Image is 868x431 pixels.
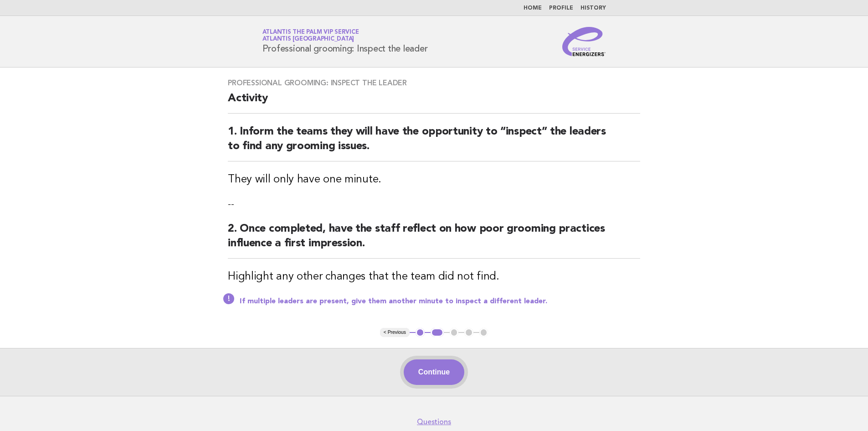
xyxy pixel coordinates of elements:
p: -- [228,198,640,211]
h2: Activity [228,91,640,114]
button: Continue [404,359,464,385]
h3: Highlight any other changes that the team did not find. [228,270,640,284]
button: 1 [416,328,425,337]
h2: 2. Once completed, have the staff reflect on how poor grooming practices influence a first impres... [228,222,640,259]
a: Questions [417,417,451,426]
a: Atlantis The Palm VIP ServiceAtlantis [GEOGRAPHIC_DATA] [262,29,359,42]
a: Profile [549,5,573,11]
a: History [580,5,606,11]
a: Home [524,5,542,11]
h3: Professional grooming: Inspect the leader [228,78,640,88]
button: < Previous [380,328,410,337]
h2: 1. Inform the teams they will have the opportunity to “inspect” the leaders to find any grooming ... [228,125,640,161]
p: If multiple leaders are present, give them another minute to inspect a different leader. [240,297,640,306]
img: Service Energizers [562,27,606,56]
h1: Professional grooming: Inspect the leader [262,30,428,53]
h3: They will only have one minute. [228,172,640,187]
span: Atlantis [GEOGRAPHIC_DATA] [262,36,354,42]
button: 2 [431,328,444,337]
